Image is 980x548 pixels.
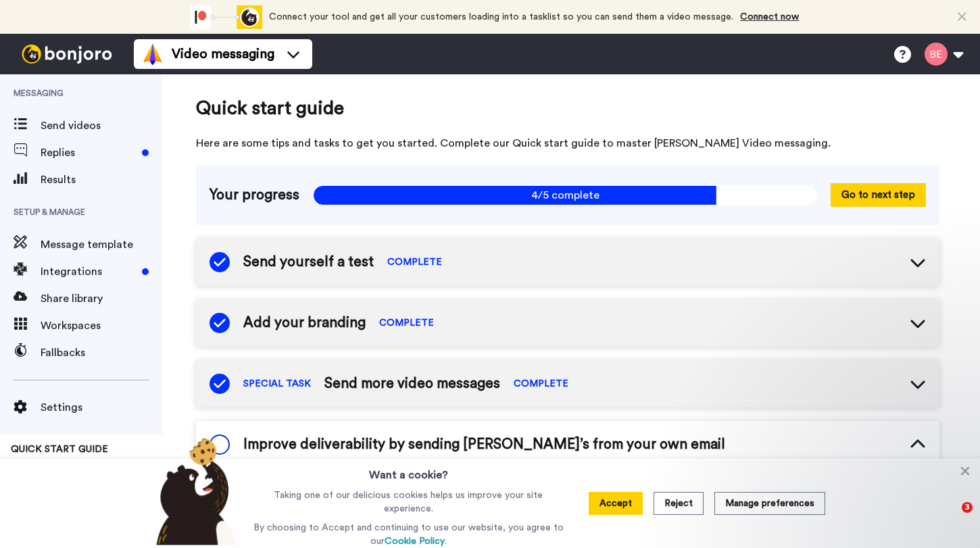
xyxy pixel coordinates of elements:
span: Settings [41,399,162,416]
span: Improve deliverability by sending [PERSON_NAME]’s from your own email [243,434,725,455]
button: Accept [589,492,643,515]
span: Add your branding [243,313,366,333]
button: Manage preferences [714,492,825,515]
button: Reject [654,492,704,515]
span: Video messaging [172,45,274,64]
span: COMPLETE [387,255,442,269]
span: COMPLETE [514,377,568,391]
span: 3 [962,502,973,513]
img: bear-with-cookie.png [144,437,244,545]
span: Integrations [41,264,137,280]
span: Send videos [41,118,162,134]
div: animation [188,5,262,29]
span: SPECIAL TASK [243,377,311,391]
span: Message template [41,236,162,253]
span: Here are some tips and tasks to get you started. Complete our Quick start guide to master [PERSON... [196,135,939,151]
span: Connect your tool and get all your customers loading into a tasklist so you can send them a video... [269,12,733,22]
a: Connect now [740,12,799,22]
button: Go to next step [831,183,926,207]
a: Cookie Policy [385,537,445,546]
iframe: Intercom live chat [934,502,966,534]
p: Taking one of our delicious cookies helps us improve your site experience. [250,489,567,516]
span: 4/5 complete [313,185,817,205]
span: Workspaces [41,318,162,334]
img: vm-color.svg [142,43,164,65]
span: Send yourself a test [243,252,374,272]
span: Quick start guide [196,95,939,122]
span: Send more video messages [324,374,500,394]
p: By choosing to Accept and continuing to use our website, you agree to our . [250,521,567,548]
span: Results [41,172,162,188]
span: Replies [41,145,137,161]
h3: Want a cookie? [369,459,448,483]
img: bj-logo-header-white.svg [16,45,118,64]
span: QUICK START GUIDE [11,445,108,454]
span: Fallbacks [41,345,162,361]
span: Your progress [210,185,299,205]
span: Share library [41,291,162,307]
span: COMPLETE [379,316,434,330]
